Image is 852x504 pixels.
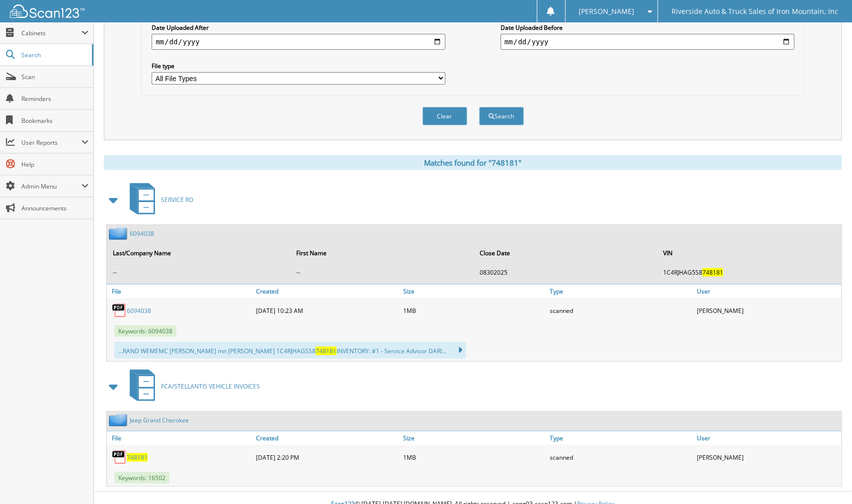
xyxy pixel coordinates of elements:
a: Type [548,431,695,445]
span: Announcements [21,204,88,212]
span: FCA/STELLANTIS VEHICLE INVOICES [161,382,260,391]
th: First Name [291,243,474,263]
a: FCA/STELLANTIS VEHICLE INVOICES [124,367,260,406]
a: Created [254,431,401,445]
a: Size [401,285,548,298]
a: Type [548,285,695,298]
span: Riverside Auto & Truck Sales of Iron Mountain, Inc [672,8,839,14]
div: scanned [548,447,695,467]
td: 1C4RJHAG5S8 [658,264,841,281]
img: PDF.png [112,450,127,465]
img: PDF.png [112,303,127,318]
img: scan123-logo-white.svg [10,4,85,18]
div: [DATE] 10:23 AM [254,301,401,320]
th: VIN [658,243,841,263]
button: Search [479,107,524,125]
span: Keywords: 6094038 [114,325,176,337]
img: folder2.png [109,414,130,426]
span: [PERSON_NAME] [579,8,635,14]
span: Reminders [21,95,88,103]
div: 1MB [401,301,548,320]
td: 08302025 [475,264,657,281]
button: Clear [423,107,467,125]
a: Size [401,431,548,445]
td: -- [291,264,474,281]
div: [PERSON_NAME] [694,301,842,320]
input: end [501,34,794,50]
label: Date Uploaded Before [501,23,794,32]
a: 6094038 [127,306,151,315]
span: Scan [21,73,88,81]
th: Close Date [475,243,657,263]
div: [DATE] 2:20 PM [254,447,401,467]
a: File [107,431,254,445]
label: Date Uploaded After [152,23,445,32]
span: Keywords: 16502 [114,472,170,484]
div: [PERSON_NAME] [694,447,842,467]
span: 748181 [316,347,337,355]
a: User [694,431,842,445]
a: Jeep Grand Cherokee [130,416,189,424]
span: Cabinets [21,29,82,37]
span: Help [21,160,88,169]
span: SERVICE RO [161,196,193,204]
div: 1MB [401,447,548,467]
img: folder2.png [109,227,130,240]
a: Created [254,285,401,298]
div: Matches found for "748181" [104,155,842,170]
a: User [694,285,842,298]
input: start [152,34,445,50]
label: File type [152,62,445,70]
a: SERVICE RO [124,180,193,219]
iframe: Chat Widget [802,456,852,504]
a: File [107,285,254,298]
span: User Reports [21,138,82,147]
span: Admin Menu [21,182,82,191]
span: Bookmarks [21,116,88,125]
th: Last/Company Name [108,243,290,263]
span: Search [21,51,87,59]
div: scanned [548,301,695,320]
span: 748181 [702,268,723,277]
a: 6094038 [130,229,154,238]
div: ...RAND WEMEMC [PERSON_NAME] mn [PERSON_NAME] 1C4RJHAGSS8 INVENTORY: #1 - Service Advisor DARI... [114,342,466,359]
a: 748181 [127,453,148,462]
td: -- [108,264,290,281]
